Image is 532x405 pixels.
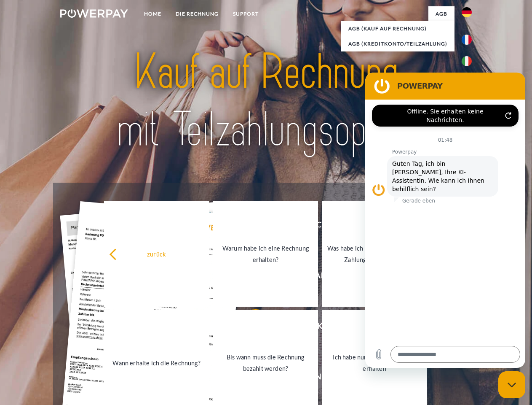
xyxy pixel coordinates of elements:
[322,201,427,307] a: Was habe ich noch offen, ist meine Zahlung eingegangen?
[168,6,226,22] a: DIE RECHNUNG
[341,21,454,36] a: AGB (Kauf auf Rechnung)
[109,248,204,259] div: zurück
[109,357,204,368] div: Wann erhalte ich die Rechnung?
[341,36,454,51] a: AGB (Kreditkonto/Teilzahlung)
[365,73,525,368] iframe: Messaging-Fenster
[226,6,266,22] a: SUPPORT
[327,351,422,374] div: Ich habe nur eine Teillieferung erhalten
[80,40,452,162] img: title-powerpay_de.svg
[498,371,525,398] iframe: Schaltfläche zum Öffnen des Messaging-Fensters; Konversation läuft
[428,6,454,22] a: agb
[327,243,422,265] div: Was habe ich noch offen, ist meine Zahlung eingegangen?
[462,35,472,45] img: fr
[60,9,128,18] img: logo-powerpay-white.svg
[462,56,472,66] img: it
[218,243,313,265] div: Warum habe ich eine Rechnung erhalten?
[462,7,472,17] img: de
[218,351,313,374] div: Bis wann muss die Rechnung bezahlt werden?
[137,6,168,22] a: Home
